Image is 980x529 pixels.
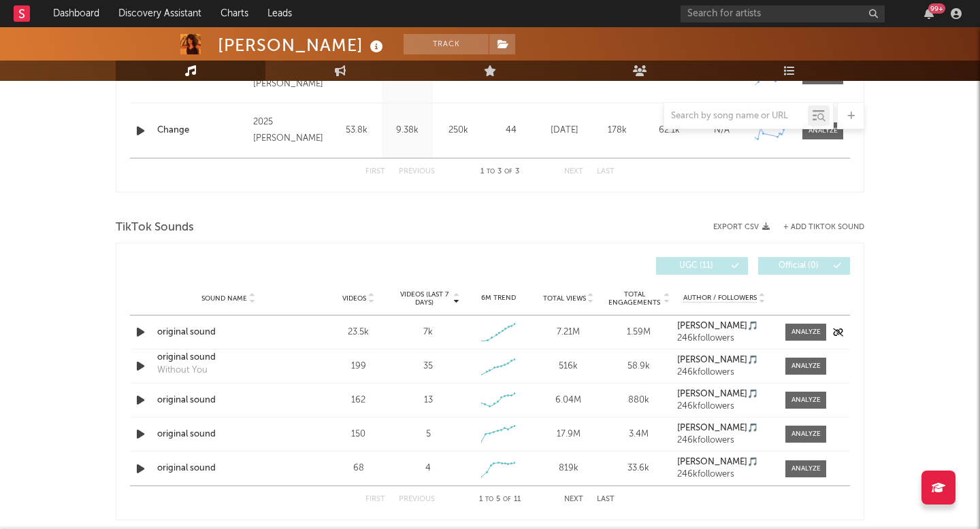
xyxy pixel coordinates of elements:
[677,424,758,432] strong: [PERSON_NAME]🎵
[607,394,670,407] div: 880k
[116,220,194,236] span: TikTok Sounds
[677,322,772,331] a: [PERSON_NAME]🎵
[677,356,772,365] a: [PERSON_NAME]🎵
[770,224,864,231] button: + Add TikTok Sound
[327,326,390,339] div: 23.5k
[157,124,246,137] a: Change
[487,124,535,137] div: 44
[385,124,429,137] div: 9.38k
[462,492,537,508] div: 1 5 11
[327,394,390,407] div: 162
[542,124,587,137] div: [DATE]
[758,257,850,275] button: Official(0)
[365,168,385,175] button: First
[399,496,435,503] button: Previous
[564,496,583,503] button: Next
[607,326,670,339] div: 1.59M
[656,257,748,275] button: UGC(11)
[334,124,378,137] div: 53.8k
[537,326,600,339] div: 7.21M
[677,334,772,343] div: 246k followers
[218,34,387,56] div: [PERSON_NAME]
[157,364,208,377] div: Without You
[342,294,366,303] span: Videos
[365,496,385,503] button: First
[327,360,390,373] div: 199
[677,458,758,466] strong: [PERSON_NAME]🎵
[504,169,512,175] span: of
[537,462,600,475] div: 819k
[647,124,692,137] div: 62.1k
[607,290,662,307] span: Total Engagements
[607,462,670,475] div: 33.6k
[681,5,885,22] input: Search for artists
[543,294,586,303] span: Total Views
[537,360,600,373] div: 516k
[157,326,299,339] a: original sound
[424,394,433,407] div: 13
[677,424,772,433] a: [PERSON_NAME]🎵
[783,224,864,231] button: + Add TikTok Sound
[677,470,772,479] div: 246k followers
[677,390,758,398] strong: [PERSON_NAME]🎵
[467,293,530,303] div: 6M Trend
[607,360,670,373] div: 58.9k
[677,390,772,399] a: [PERSON_NAME]🎵
[462,164,537,180] div: 1 3 3
[423,360,433,373] div: 35
[537,428,600,441] div: 17.9M
[665,262,728,270] span: UGC ( 11 )
[564,168,583,175] button: Next
[425,462,431,475] div: 4
[397,290,452,307] span: Videos (last 7 days)
[677,402,772,411] div: 246k followers
[157,394,299,407] a: original sound
[157,428,299,441] a: original sound
[436,124,480,137] div: 250k
[485,496,493,502] span: to
[404,34,489,54] button: Track
[677,458,772,467] a: [PERSON_NAME]🎵
[607,428,670,441] div: 3.4M
[327,462,390,475] div: 68
[399,168,435,175] button: Previous
[327,428,390,441] div: 150
[677,436,772,445] div: 246k followers
[677,356,758,364] strong: [PERSON_NAME]🎵
[157,351,299,364] a: original sound
[426,428,431,441] div: 5
[924,8,934,19] button: 99+
[664,111,808,122] input: Search by song name or URL
[157,462,299,475] a: original sound
[597,496,615,503] button: Last
[597,168,615,175] button: Last
[713,223,770,231] button: Export CSV
[767,262,830,270] span: Official ( 0 )
[677,322,758,330] strong: [PERSON_NAME]🎵
[677,368,772,377] div: 246k followers
[594,124,640,137] div: 178k
[253,114,327,147] div: 2025 [PERSON_NAME]
[699,124,745,137] div: N/A
[423,326,433,339] div: 7k
[537,394,600,407] div: 6.04M
[928,3,945,14] div: 99 +
[503,496,511,502] span: of
[487,169,495,175] span: to
[683,294,757,303] span: Author / Followers
[201,294,247,303] span: Sound Name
